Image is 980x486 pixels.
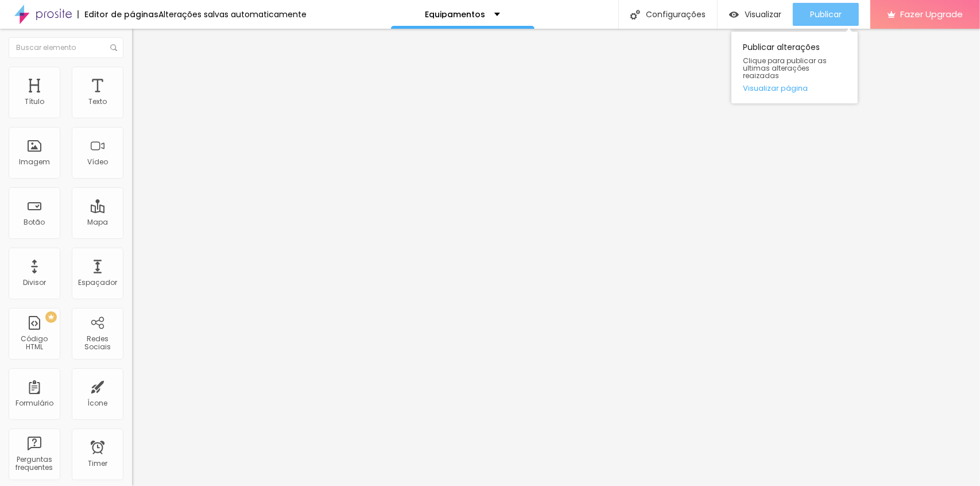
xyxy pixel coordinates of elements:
[132,29,980,486] iframe: Editor
[743,84,846,92] a: Visualizar página
[9,37,123,58] input: Buscar elemento
[630,10,640,20] img: Icone
[88,460,107,468] div: Timer
[110,44,117,51] img: Icone
[745,10,781,19] span: Visualizar
[24,218,45,226] div: Botão
[78,10,158,18] div: Editor de páginas
[75,335,120,352] div: Redes Sociais
[11,456,57,472] div: Perguntas frequentes
[718,3,793,26] button: Visualizar
[23,279,46,287] div: Divisor
[900,9,963,19] span: Fazer Upgrade
[743,57,846,80] span: Clique para publicar as ultimas alterações reaizadas
[25,98,44,106] div: Título
[425,10,486,18] p: Equipamentos
[88,98,107,106] div: Texto
[87,158,108,166] div: Vídeo
[810,10,842,19] span: Publicar
[729,10,739,20] img: view-1.svg
[19,158,50,166] div: Imagem
[16,399,53,407] div: Formulário
[87,218,108,226] div: Mapa
[158,10,307,18] div: Alterações salvas automaticamente
[88,399,108,407] div: Ícone
[793,3,859,26] button: Publicar
[78,279,117,287] div: Espaçador
[11,335,57,352] div: Código HTML
[731,32,858,103] div: Publicar alterações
